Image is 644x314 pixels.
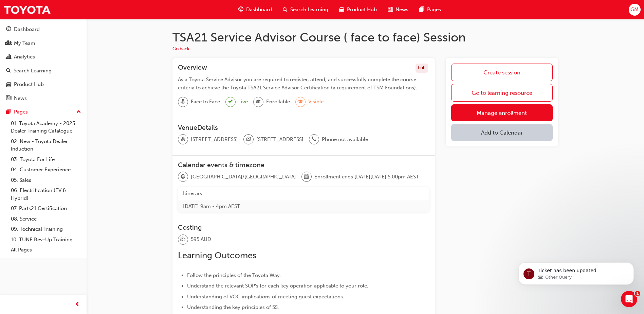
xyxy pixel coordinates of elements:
span: Search Learning [290,6,328,14]
span: car-icon [339,5,344,14]
span: 1 [635,291,640,296]
span: 595 AUD [191,235,211,243]
a: Analytics [3,51,84,63]
a: 01. Toyota Academy - 2025 Dealer Training Catalogue [8,118,84,136]
span: phone-icon [312,135,316,144]
iframe: Intercom live chat [621,291,637,307]
div: Dashboard [14,25,40,33]
span: Learning Outcomes [178,250,256,261]
a: Create session [451,64,553,81]
div: Analytics [14,53,35,61]
span: chart-icon [6,54,11,60]
span: news-icon [6,95,11,102]
a: 08. Service [8,214,84,224]
span: money-icon [181,235,185,244]
span: Phone not available [322,136,368,143]
iframe: Intercom notifications message [508,248,644,296]
span: Understanding of VOC implications of meeting guest expectations. [187,294,344,300]
span: [STREET_ADDRESS] [256,136,303,143]
td: [DATE] 9am - 4pm AEST [178,200,429,212]
a: news-iconNews [382,3,414,17]
h3: VenueDetails [178,124,429,132]
a: 10. TUNE Rev-Up Training [8,234,84,245]
span: Understand the relevant SOP's for each key operation applicable to your role. [187,283,368,289]
div: Search Learning [14,67,52,75]
a: My Team [3,37,84,50]
a: car-iconProduct Hub [334,3,382,17]
th: Itinerary [178,187,429,200]
span: prev-icon [75,300,80,309]
span: pages-icon [6,109,11,115]
span: search-icon [6,68,11,74]
div: Product Hub [14,81,44,88]
h3: Costing [178,224,429,231]
a: guage-iconDashboard [233,3,277,17]
a: 05. Sales [8,175,84,186]
h3: Calendar events & timezone [178,161,429,169]
span: Follow the principles of the Toyota Way. [187,272,281,278]
span: [STREET_ADDRESS] [191,136,238,143]
span: GM [630,6,639,14]
span: Enrollment ends [DATE][DATE] 5:00pm AEST [314,173,419,181]
h3: Overview [178,64,207,73]
span: organisation-icon [181,135,185,144]
span: up-icon [76,108,81,117]
a: Dashboard [3,23,84,36]
span: news-icon [388,5,393,14]
a: pages-iconPages [414,3,446,17]
a: 02. New - Toyota Dealer Induction [8,136,84,154]
a: News [3,92,84,105]
img: Trak [3,2,51,17]
div: Full [416,64,428,73]
span: guage-icon [238,5,243,14]
a: 04. Customer Experience [8,164,84,175]
a: 03. Toyota For Life [8,154,84,165]
span: sessionType_FACE_TO_FACE-icon [181,98,185,106]
span: As a Toyota Service Advisor you are required to register, attend, and successfully complete the c... [178,76,418,91]
span: guage-icon [6,27,11,33]
span: Face to Face [191,98,220,106]
div: Pages [14,108,28,116]
span: Understanding the key principles of 5S. [187,304,279,310]
span: graduationCap-icon [256,98,261,106]
span: [GEOGRAPHIC_DATA]/[GEOGRAPHIC_DATA] [191,173,296,181]
a: Search Learning [3,65,84,77]
span: Live [238,98,248,106]
span: calendar-icon [304,173,309,181]
button: DashboardMy TeamAnalyticsSearch LearningProduct HubNews [3,22,84,106]
button: Pages [3,106,84,118]
div: News [14,94,27,102]
span: tick-icon [228,98,233,106]
a: Manage enrollment [451,104,553,121]
span: Pages [427,6,441,14]
a: All Pages [8,245,84,255]
span: Visible [308,98,324,106]
span: car-icon [6,82,11,88]
h1: TSA21 Service Advisor Course ( face to face) Session [172,30,558,45]
span: Dashboard [246,6,272,14]
span: globe-icon [181,173,185,181]
div: My Team [14,39,35,47]
span: people-icon [6,40,11,47]
a: 09. Technical Training [8,224,84,234]
span: search-icon [283,5,288,14]
span: location-icon [246,135,251,144]
span: pages-icon [419,5,424,14]
span: Enrollable [266,98,290,106]
span: News [395,6,408,14]
span: eye-icon [298,98,303,106]
button: Go back [172,45,189,53]
a: search-iconSearch Learning [277,3,334,17]
button: Add to Calendar [451,124,553,141]
span: Product Hub [347,6,377,14]
a: 07. Parts21 Certification [8,203,84,214]
button: GM [629,4,641,16]
a: 06. Electrification (EV & Hybrid) [8,185,84,203]
a: Go to learning resource [451,84,553,102]
a: Product Hub [3,78,84,91]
